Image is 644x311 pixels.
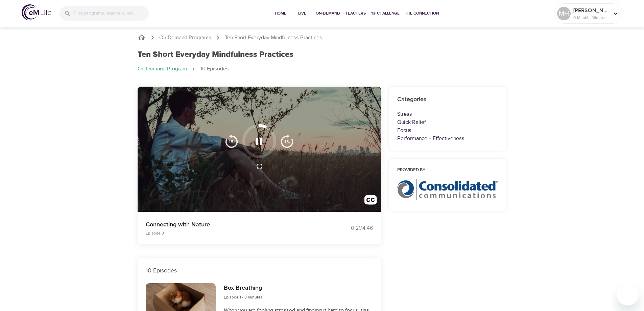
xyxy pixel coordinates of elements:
[280,134,294,148] img: 15s_next.svg
[146,220,314,229] p: Connecting with Nature
[397,167,499,174] h6: Provided by
[316,10,340,17] span: On-Demand
[22,4,51,20] img: logo
[397,118,499,126] p: Quick Relief
[224,283,263,293] h6: Box Breathing
[200,65,229,73] p: 10 Episodes
[360,191,381,212] button: Transcript/Closed Captions (c)
[322,224,373,232] div: 0:21 / 4:46
[397,110,499,118] p: Stress
[557,7,571,20] div: MH
[146,230,314,236] p: Episode 3
[364,195,377,208] img: open_caption.svg
[74,6,149,21] input: Find programs, teachers, etc...
[225,134,238,148] img: 15s_prev.svg
[397,134,499,142] p: Performance + Effectiveness
[159,34,211,42] a: On-Demand Programs
[397,95,499,105] h6: Categories
[405,10,439,17] span: The Connection
[146,266,373,275] p: 10 Episodes
[138,34,507,42] nav: breadcrumb
[138,50,293,60] h1: Ten Short Everyday Mindfulness Practices
[345,10,366,17] span: Teachers
[225,34,322,42] p: Ten Short Everyday Mindfulness Practices
[371,10,400,17] span: 1% Challenge
[138,65,507,73] nav: breadcrumb
[397,126,499,134] p: Focus
[138,65,187,73] p: On-Demand Program
[617,284,639,306] iframe: Button to launch messaging window
[397,179,499,200] img: CCI%20logo_rgb_hr.jpg
[272,10,289,17] span: Home
[224,294,263,300] span: Episode 1 - 3 minutes
[294,10,310,17] span: Live
[573,6,609,15] p: [PERSON_NAME].[PERSON_NAME]
[573,15,609,21] p: 0 Mindful Minutes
